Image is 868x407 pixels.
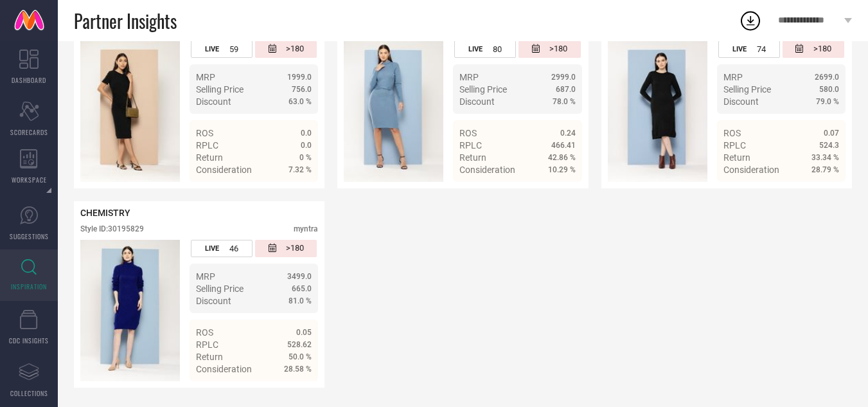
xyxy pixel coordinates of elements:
div: Number of days the style has been live on the platform [718,41,780,58]
span: ROS [723,128,741,138]
span: Details [547,188,576,198]
span: 756.0 [292,85,312,94]
span: 0.05 [296,328,312,337]
span: 524.3 [819,141,839,150]
span: 81.0 % [288,296,312,305]
span: LIVE [468,45,483,53]
span: 79.0 % [816,97,839,106]
span: 78.0 % [553,97,576,106]
span: Selling Price [196,284,244,294]
div: Number of days since the style was first listed on the platform [518,41,580,58]
span: 0.0 [301,141,312,150]
span: LIVE [205,244,219,253]
span: 466.41 [551,141,576,150]
span: Return [459,152,486,163]
span: COLLECTIONS [10,388,48,398]
span: MRP [196,72,215,82]
span: Discount [196,96,231,107]
span: INSPIRATION [11,282,47,291]
span: Return [196,352,223,362]
span: Details [283,387,312,397]
span: 2699.0 [815,73,839,82]
span: RPLC [459,140,482,150]
span: SCORECARDS [10,127,48,137]
span: CHEMISTRY [80,208,130,218]
span: Return [723,152,750,163]
a: Details [270,188,312,198]
span: Details [810,188,839,198]
span: 10.29 % [548,165,576,174]
a: Details [797,188,839,198]
span: 50.0 % [288,352,312,361]
div: Click to view image [80,41,180,182]
div: Number of days since the style was first listed on the platform [783,41,844,58]
img: Style preview image [80,41,180,182]
span: ROS [459,128,477,138]
span: 59 [229,44,238,54]
span: Consideration [196,165,252,175]
span: 0.07 [824,129,839,138]
span: LIVE [205,45,219,53]
span: Discount [196,296,231,306]
span: 33.34 % [811,153,839,162]
span: Partner Insights [74,8,177,34]
img: Style preview image [80,240,180,381]
div: Number of days the style has been live on the platform [191,41,252,58]
span: 74 [757,44,766,54]
div: Number of days the style has been live on the platform [191,240,252,257]
span: Consideration [459,165,515,175]
span: MRP [196,271,215,282]
span: 665.0 [292,284,312,293]
span: RPLC [196,140,218,150]
img: Style preview image [608,41,707,182]
span: Consideration [196,364,252,374]
span: Details [283,188,312,198]
span: SUGGESTIONS [10,231,49,241]
span: 3499.0 [287,272,312,281]
div: Click to view image [80,240,180,381]
span: ROS [196,128,213,138]
span: MRP [723,72,743,82]
div: Click to view image [344,41,443,182]
a: Details [534,188,576,198]
span: Discount [723,96,759,107]
div: Style ID: 30195829 [80,224,144,233]
span: 1999.0 [287,73,312,82]
span: WORKSPACE [12,175,47,185]
span: Selling Price [723,84,771,95]
div: Open download list [739,9,762,32]
div: Click to view image [608,41,707,182]
span: Discount [459,96,495,107]
span: 46 [229,244,238,253]
span: Selling Price [196,84,244,95]
span: 80 [493,44,502,54]
span: DASHBOARD [12,75,46,85]
span: 42.86 % [548,153,576,162]
span: RPLC [196,339,218,350]
span: 0 % [299,153,312,162]
span: 0.0 [301,129,312,138]
span: 2999.0 [551,73,576,82]
span: >180 [286,44,304,55]
span: RPLC [723,140,746,150]
span: MRP [459,72,479,82]
div: myntra [294,224,318,233]
div: Number of days the style has been live on the platform [454,41,516,58]
span: Selling Price [459,84,507,95]
span: >180 [286,243,304,254]
span: Consideration [723,165,779,175]
div: Number of days since the style was first listed on the platform [255,240,317,257]
a: Details [270,387,312,397]
span: ROS [196,327,213,338]
span: 580.0 [819,85,839,94]
span: 7.32 % [288,165,312,174]
span: Return [196,152,223,163]
div: Number of days since the style was first listed on the platform [255,41,317,58]
span: 0.24 [560,129,576,138]
span: 28.79 % [811,165,839,174]
span: 28.58 % [284,365,312,374]
span: >180 [549,44,567,55]
span: >180 [813,44,831,55]
span: 687.0 [556,85,576,94]
span: 63.0 % [288,97,312,106]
